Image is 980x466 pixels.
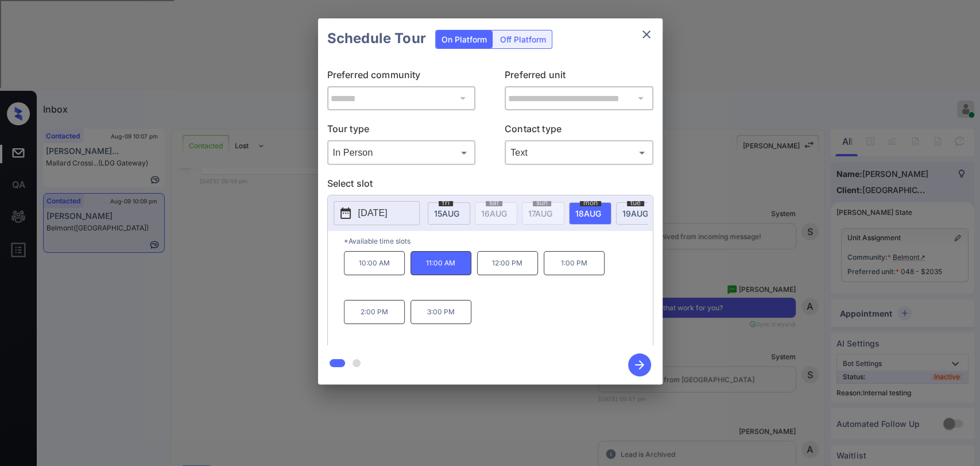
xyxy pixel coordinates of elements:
[580,199,601,206] span: mon
[635,23,658,46] button: close
[344,231,653,251] p: *Available time slots
[410,300,471,324] p: 3:00 PM
[544,251,605,275] p: 1:00 PM
[428,202,470,225] div: date-select
[627,199,644,206] span: tue
[508,143,650,162] div: Text
[410,251,471,275] p: 11:00 AM
[344,251,405,275] p: 10:00 AM
[505,68,653,86] p: Preferred unit
[330,143,473,162] div: In Person
[334,201,420,225] button: [DATE]
[575,209,601,218] span: 18 AUG
[318,18,435,59] h2: Schedule Tour
[439,199,453,206] span: fri
[569,202,611,225] div: date-select
[477,251,538,275] p: 12:00 PM
[434,209,459,218] span: 15 AUG
[622,209,648,218] span: 19 AUG
[327,122,476,140] p: Tour type
[344,300,405,324] p: 2:00 PM
[436,30,493,48] div: On Platform
[327,68,476,86] p: Preferred community
[494,30,552,48] div: Off Platform
[505,122,653,140] p: Contact type
[616,202,659,225] div: date-select
[327,176,653,195] p: Select slot
[621,350,658,380] button: btn-next
[358,206,388,220] p: [DATE]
